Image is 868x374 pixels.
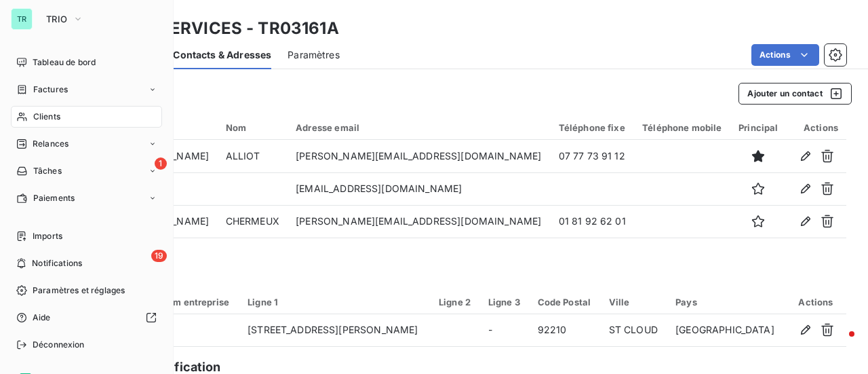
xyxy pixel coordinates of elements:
td: 92210 [530,314,601,347]
iframe: Intercom live chat [822,328,854,360]
div: Ligne 3 [488,297,521,307]
span: Factures [33,83,68,96]
button: Ajouter un contact [738,83,852,105]
span: 19 [151,250,167,262]
span: Notifications [32,257,82,269]
div: Adresse email [296,122,542,133]
span: 1 [155,157,167,170]
td: [EMAIL_ADDRESS][DOMAIN_NAME] [288,172,550,205]
td: - [480,314,530,347]
div: Téléphone mobile [642,122,722,133]
span: Imports [33,230,62,242]
span: TRIO [46,14,67,24]
span: Tâches [33,165,62,177]
td: 07 77 73 91 12 [551,140,635,172]
span: Déconnexion [33,339,85,351]
td: 01 81 92 62 01 [551,205,635,238]
div: Actions [795,122,838,133]
td: [PERSON_NAME][EMAIL_ADDRESS][DOMAIN_NAME] [288,205,550,238]
div: Principal [738,122,778,133]
div: Nom entreprise [161,297,231,307]
a: Aide [11,307,162,329]
td: [STREET_ADDRESS][PERSON_NAME] [239,314,431,347]
button: Actions [751,44,819,66]
td: ALLIOT [218,140,288,172]
span: Contacts & Adresses [173,48,271,62]
span: Clients [33,111,60,123]
span: Paramètres [288,48,340,62]
div: Code Postal [538,297,593,307]
div: TR [11,8,33,30]
div: Ligne 1 [248,297,422,307]
span: Paiements [33,192,75,204]
div: Téléphone fixe [559,122,627,133]
span: Paramètres et réglages [33,284,125,297]
div: Pays [675,297,777,307]
div: Ligne 2 [439,297,472,307]
td: [GEOGRAPHIC_DATA] [667,314,785,347]
td: [PERSON_NAME][EMAIL_ADDRESS][DOMAIN_NAME] [288,140,550,172]
div: Ville [609,297,660,307]
td: ST CLOUD [601,314,668,347]
td: CHERMEUX [218,205,288,238]
div: Nom [226,122,280,133]
span: Relances [33,138,68,150]
div: Actions [793,297,838,307]
span: Tableau de bord [33,56,96,69]
span: Aide [33,312,51,324]
h3: ELIS SERVICES - TR03161A [119,16,339,41]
